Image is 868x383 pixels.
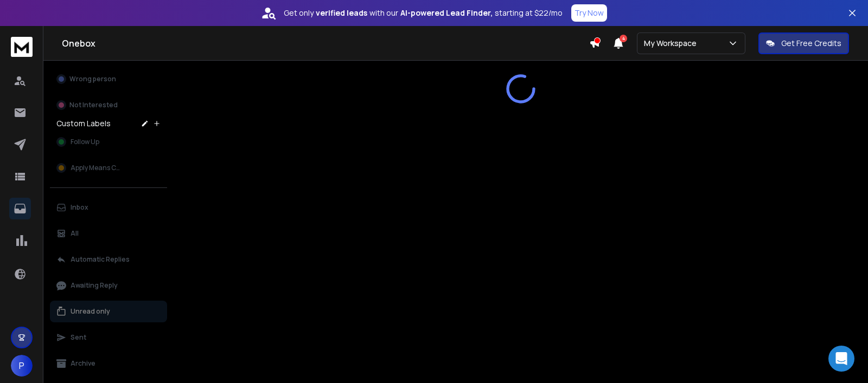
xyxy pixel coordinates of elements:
strong: verified leads [316,8,367,18]
span: 4 [620,35,627,42]
strong: AI-powered Lead Finder, [400,8,493,18]
h1: Onebox [62,37,589,50]
img: logo [11,37,33,57]
div: Open Intercom Messenger [828,346,854,372]
button: P [11,355,33,376]
p: Get Free Credits [781,38,841,49]
button: Try Now [571,4,607,22]
p: My Workspace [644,38,701,49]
p: Get only with our starting at $22/mo [284,8,563,18]
button: Get Free Credits [758,33,849,54]
h3: Custom Labels [56,118,111,129]
p: Try Now [575,8,604,18]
